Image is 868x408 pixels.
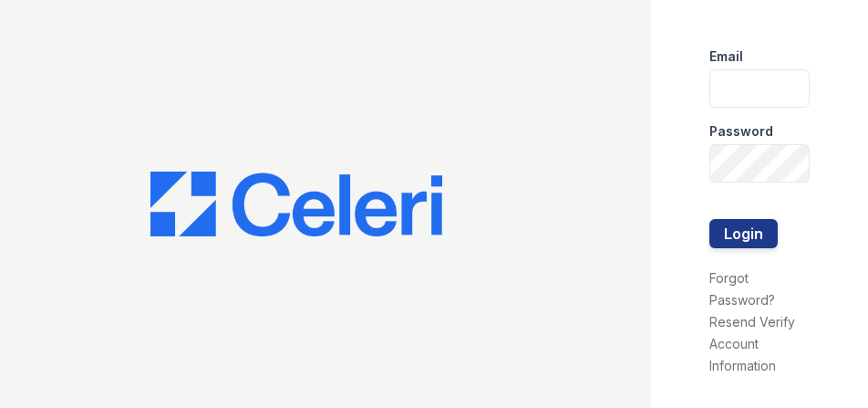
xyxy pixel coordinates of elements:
[709,270,775,308] a: Forgot Password?
[709,219,778,248] button: Login
[709,122,773,141] label: Password
[709,47,743,66] label: Email
[709,314,795,373] a: Resend Verify Account Information
[150,172,442,237] img: CE_Logo_Blue-a8612792a0a2168367f1c8372b55b34899dd931a85d93a1a3d3e32e68fde9ad4.png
